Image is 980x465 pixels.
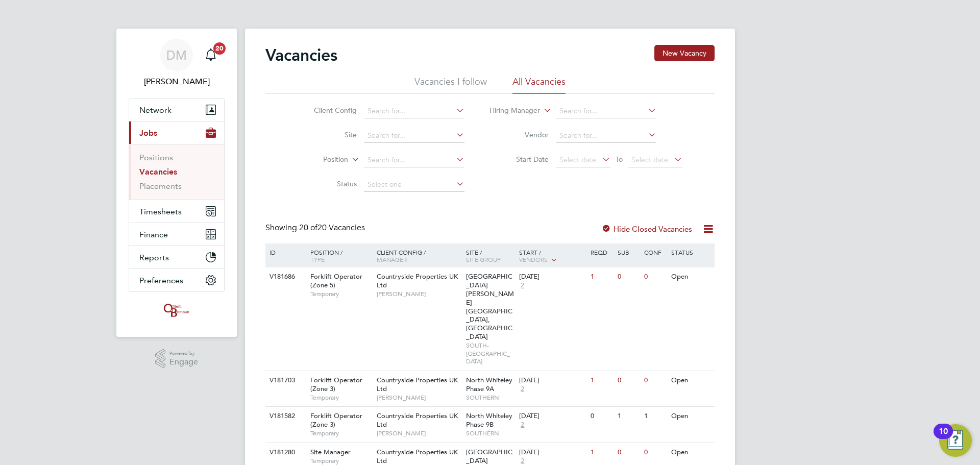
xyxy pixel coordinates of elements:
span: [PERSON_NAME] [377,290,461,298]
span: SOUTHERN [466,394,514,402]
input: Search for... [364,153,464,167]
span: Powered by [169,349,198,358]
span: Site Group [466,255,501,263]
div: Reqd [588,243,615,261]
label: Site [298,130,357,139]
span: Forklift Operator (Zone 3) [310,411,362,429]
span: Timesheets [139,207,182,216]
label: Client Config [298,106,357,115]
span: SOUTHERN [466,429,514,437]
div: 10 [939,431,948,445]
div: Open [669,267,713,286]
span: Engage [169,358,198,366]
span: [PERSON_NAME] [377,394,461,402]
div: 0 [642,371,668,390]
span: [GEOGRAPHIC_DATA][PERSON_NAME][GEOGRAPHIC_DATA], [GEOGRAPHIC_DATA] [466,272,514,341]
input: Search for... [556,104,656,118]
div: Client Config / [374,243,463,268]
div: 0 [615,371,642,390]
button: Reports [129,246,224,268]
a: 20 [201,39,221,71]
div: Status [669,243,713,261]
button: New Vacancy [654,45,715,61]
button: Jobs [129,121,224,144]
a: Placements [139,181,182,191]
button: Network [129,99,224,121]
li: All Vacancies [512,76,566,94]
span: Preferences [139,276,183,285]
div: Sub [615,243,642,261]
h2: Vacancies [265,45,337,65]
label: Hide Closed Vacancies [601,224,692,234]
span: Temporary [310,457,372,465]
span: Finance [139,230,168,239]
div: 1 [588,267,615,286]
span: Select date [559,155,596,164]
span: North Whiteley Phase 9B [466,411,512,429]
span: 20 of [299,223,317,233]
div: Jobs [129,144,224,200]
button: Finance [129,223,224,246]
input: Search for... [364,129,464,143]
label: Hiring Manager [481,106,540,116]
div: Open [669,443,713,462]
a: Go to home page [129,302,225,319]
a: Positions [139,153,173,162]
span: Temporary [310,394,372,402]
div: Open [669,371,713,390]
span: 20 [213,42,226,55]
img: oneillandbrennan-logo-retina.png [162,302,191,319]
div: 0 [642,267,668,286]
span: Network [139,105,171,115]
span: Vendors [519,255,548,263]
span: 2 [519,385,526,394]
input: Select one [364,178,464,192]
a: Vacancies [139,167,177,177]
span: Countryside Properties UK Ltd [377,411,458,429]
span: Type [310,255,325,263]
div: 1 [588,371,615,390]
span: Reports [139,253,169,262]
div: 0 [615,443,642,462]
a: Powered byEngage [155,349,199,369]
span: 20 Vacancies [299,223,365,233]
span: Countryside Properties UK Ltd [377,272,458,289]
div: [DATE] [519,412,585,421]
div: 1 [615,407,642,426]
div: Position / [303,243,374,268]
span: Danielle Murphy [129,76,225,88]
div: [DATE] [519,448,585,457]
li: Vacancies I follow [414,76,487,94]
div: [DATE] [519,273,585,281]
div: [DATE] [519,376,585,385]
div: 1 [588,443,615,462]
span: Forklift Operator (Zone 3) [310,376,362,393]
span: [PERSON_NAME] [377,429,461,437]
div: Site / [463,243,517,268]
span: DM [166,48,187,62]
div: Showing [265,223,367,233]
span: Select date [631,155,668,164]
input: Search for... [364,104,464,118]
span: 2 [519,281,526,290]
div: Open [669,407,713,426]
label: Vendor [490,130,549,139]
span: SOUTH-[GEOGRAPHIC_DATA] [466,341,514,365]
div: 0 [588,407,615,426]
span: Countryside Properties UK Ltd [377,448,458,465]
span: Forklift Operator (Zone 5) [310,272,362,289]
button: Timesheets [129,200,224,223]
div: Start / [517,243,588,269]
label: Status [298,179,357,188]
input: Search for... [556,129,656,143]
a: DM[PERSON_NAME] [129,39,225,88]
span: Countryside Properties UK Ltd [377,376,458,393]
span: Temporary [310,290,372,298]
div: 0 [642,443,668,462]
span: To [612,153,626,166]
button: Preferences [129,269,224,291]
button: Open Resource Center, 10 new notifications [939,424,972,457]
div: V181703 [267,371,303,390]
div: V181280 [267,443,303,462]
div: ID [267,243,303,261]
